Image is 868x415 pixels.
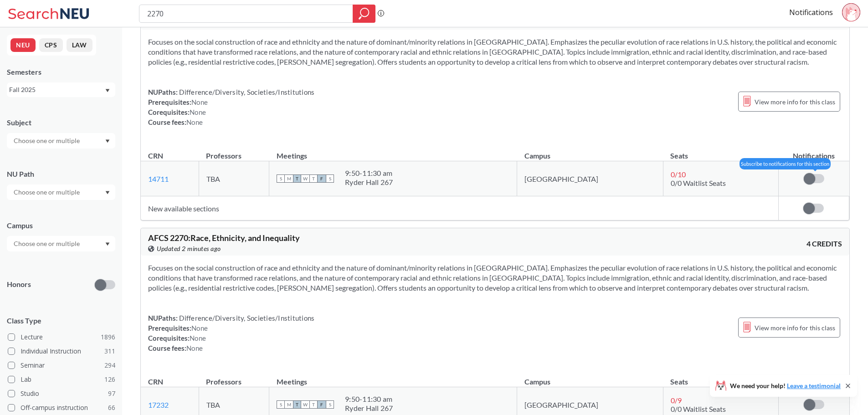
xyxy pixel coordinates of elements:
[778,142,849,161] th: Notifications
[178,88,314,96] span: Difference/Diversity, Societies/Institutions
[148,87,314,127] div: NUPaths: Prerequisites: Corequisites: Course fees:
[671,179,726,187] span: 0/0 Waitlist Seats
[190,334,206,342] span: None
[301,400,309,409] span: W
[8,345,115,357] label: Individual Instruction
[186,344,203,352] span: None
[191,98,208,106] span: None
[8,374,115,385] label: Lab
[104,360,115,370] span: 294
[191,324,208,332] span: None
[157,244,221,254] span: Updated 2 minutes ago
[309,174,318,183] span: T
[285,400,293,409] span: M
[148,37,842,67] section: Focuses on the social construction of race and ethnicity and the nature of dominant/minority rela...
[277,400,285,409] span: S
[148,233,300,243] span: AFCS 2270 : Race, Ethnicity, and Inequality
[39,38,63,52] button: CPS
[787,382,841,389] a: Leave a testimonial
[663,142,778,161] th: Seats
[345,395,393,404] div: 9:50 - 11:30 am
[10,38,36,52] button: NEU
[778,368,849,387] th: Notifications
[730,383,841,389] span: We need your help!
[9,85,104,95] div: Fall 2025
[108,403,115,413] span: 66
[8,402,115,414] label: Off-campus instruction
[104,374,115,384] span: 126
[67,38,92,52] button: LAW
[8,331,115,343] label: Lecture
[7,184,115,200] div: Dropdown arrow
[663,368,778,387] th: Seats
[105,139,110,143] svg: Dropdown arrow
[7,279,31,290] p: Honors
[345,178,393,187] div: Ryder Hall 267
[269,142,517,161] th: Meetings
[671,405,726,413] span: 0/0 Waitlist Seats
[178,314,314,322] span: Difference/Diversity, Societies/Institutions
[148,400,169,409] a: 17232
[353,5,375,23] div: magnifying glass
[199,368,269,387] th: Professors
[285,174,293,183] span: M
[301,174,309,183] span: W
[105,242,110,246] svg: Dropdown arrow
[199,142,269,161] th: Professors
[7,82,115,97] div: Fall 2025Dropdown arrow
[105,89,110,92] svg: Dropdown arrow
[755,322,835,333] span: View more info for this class
[789,7,833,17] a: Notifications
[326,174,334,183] span: S
[7,316,115,326] span: Class Type
[146,6,346,21] input: Class, professor, course number, "phrase"
[190,108,206,116] span: None
[8,388,115,400] label: Studio
[8,359,115,371] label: Seminar
[269,368,517,387] th: Meetings
[517,161,663,196] td: [GEOGRAPHIC_DATA]
[7,220,115,231] div: Campus
[148,151,163,161] div: CRN
[806,239,842,249] span: 4 CREDITS
[141,196,778,220] td: New available sections
[9,238,86,249] input: Choose one or multiple
[7,133,115,149] div: Dropdown arrow
[293,174,301,183] span: T
[309,400,318,409] span: T
[148,377,163,387] div: CRN
[318,400,326,409] span: F
[7,236,115,251] div: Dropdown arrow
[345,404,393,413] div: Ryder Hall 267
[517,368,663,387] th: Campus
[105,191,110,195] svg: Dropdown arrow
[148,263,842,293] section: Focuses on the social construction of race and ethnicity and the nature of dominant/minority rela...
[293,400,301,409] span: T
[7,169,115,179] div: NU Path
[671,170,686,179] span: 0 / 10
[326,400,334,409] span: S
[671,396,682,405] span: 0 / 9
[148,174,169,183] a: 14711
[517,142,663,161] th: Campus
[199,161,269,196] td: TBA
[7,118,115,128] div: Subject
[104,346,115,356] span: 311
[345,169,393,178] div: 9:50 - 11:30 am
[277,174,285,183] span: S
[9,187,86,198] input: Choose one or multiple
[7,67,115,77] div: Semesters
[108,389,115,399] span: 97
[101,332,115,342] span: 1896
[186,118,203,126] span: None
[755,96,835,108] span: View more info for this class
[9,135,86,146] input: Choose one or multiple
[359,7,370,20] svg: magnifying glass
[318,174,326,183] span: F
[148,313,314,353] div: NUPaths: Prerequisites: Corequisites: Course fees:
